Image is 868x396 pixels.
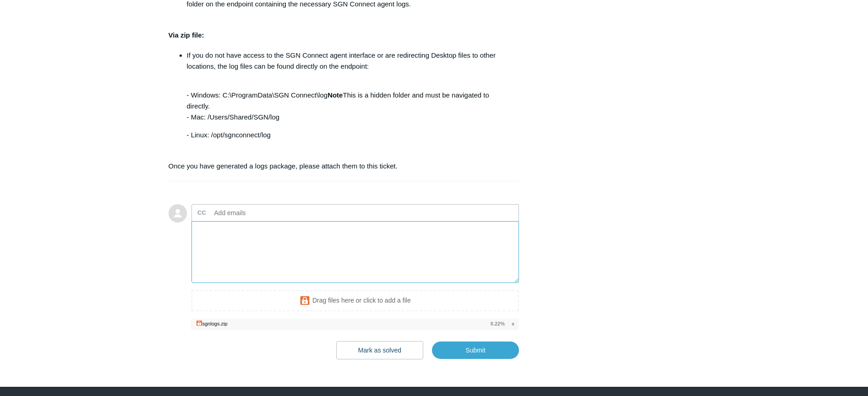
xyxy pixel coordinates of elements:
[187,50,510,72] p: If you do not have access to the SGN Connect agent interface or are redirecting Desktop files to ...
[197,206,206,220] label: CC
[432,342,519,359] input: Submit
[336,341,423,359] button: Mark as solved
[196,320,202,326] img: logo.png
[169,31,204,39] strong: Via zip file:
[328,91,343,99] strong: Note
[491,320,505,328] span: 0.22%
[202,321,228,326] div: sgnlogs.zip
[191,221,519,283] textarea: Add your reply
[512,320,514,328] span: x
[187,79,510,123] p: - Windows: C:\ProgramData\SGN Connect\log This is a hidden folder and must be navigated to direct...
[211,206,309,220] input: Add emails
[187,130,510,141] p: - Linux: /opt/sgnconnect/log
